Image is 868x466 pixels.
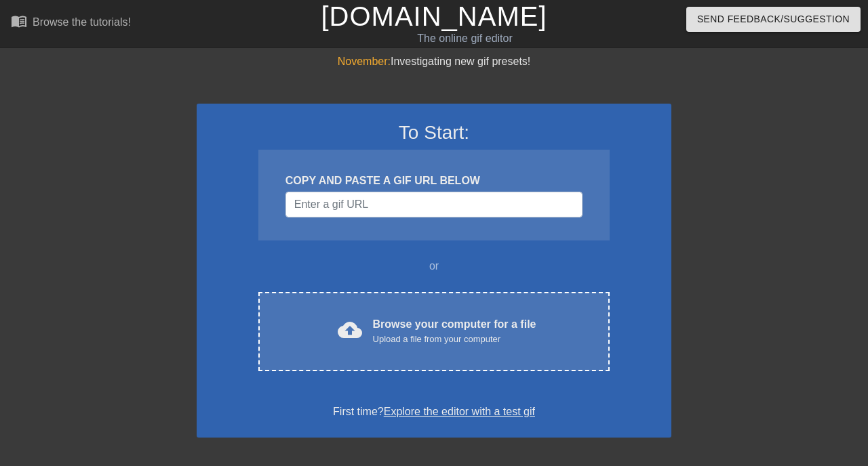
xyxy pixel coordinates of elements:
span: menu_book [11,13,27,29]
div: Browse the tutorials! [33,16,131,28]
div: The online gif editor [296,30,634,47]
div: Browse your computer for a file [373,316,536,346]
div: Investigating new gif presets! [197,54,671,70]
a: Browse the tutorials! [11,13,131,34]
div: Upload a file from your computer [373,333,536,346]
div: First time? [214,404,654,420]
a: Explore the editor with a test gif [384,406,535,417]
button: Send Feedback/Suggestion [686,7,861,32]
h3: To Start: [214,121,654,144]
div: COPY AND PASTE A GIF URL BELOW [285,173,583,189]
div: or [232,258,636,274]
a: [DOMAIN_NAME] [321,1,547,31]
input: Username [285,192,583,217]
span: November: [338,56,391,67]
span: Send Feedback/Suggestion [697,11,850,28]
span: cloud_upload [338,318,362,342]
